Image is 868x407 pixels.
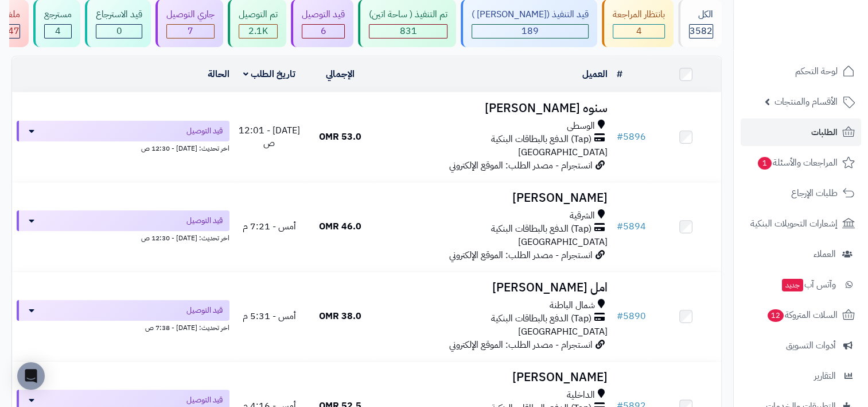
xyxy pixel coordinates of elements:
span: 831 [400,24,417,38]
div: 831 [369,25,447,38]
span: [DATE] - 12:01 ص [239,124,300,151]
a: المراجعات والأسئلة1 [741,149,861,176]
div: 447 [2,25,20,38]
div: اخر تحديث: [DATE] - 7:38 ص [17,321,229,333]
a: # [616,67,622,81]
span: قيد التوصيل [186,394,223,406]
h3: امل [PERSON_NAME] [380,281,608,294]
span: 12 [768,309,784,322]
span: الشرقية [569,209,594,222]
span: شمال الباطنة [549,299,594,312]
span: 1 [758,157,772,170]
span: # [616,309,622,323]
span: [GEOGRAPHIC_DATA] [517,325,607,339]
span: 3582 [690,24,713,38]
span: (Tap) الدفع بالبطاقات البنكية [491,133,591,146]
div: 4 [45,25,71,38]
span: التقارير [814,368,836,384]
div: ملغي [2,8,20,21]
div: مسترجع [44,8,72,21]
div: اخر تحديث: [DATE] - 12:30 ص [17,231,229,243]
a: العميل [582,67,607,81]
span: [GEOGRAPHIC_DATA] [517,145,607,159]
span: أدوات التسويق [786,337,836,354]
div: قيد التنفيذ ([PERSON_NAME] ) [472,8,589,21]
span: 38.0 OMR [319,309,361,323]
span: 447 [2,24,20,38]
a: الإجمالي [326,67,355,81]
span: الوسطى [566,120,594,133]
a: التقارير [741,362,861,390]
span: انستجرام - مصدر الطلب: الموقع الإلكتروني [449,338,592,352]
div: قيد الاسترجاع [96,8,142,21]
span: 4 [55,24,61,38]
h3: سنوه [PERSON_NAME] [380,102,608,115]
div: 4 [613,25,664,38]
span: أمس - 5:31 م [243,309,296,323]
span: إشعارات التحويلات البنكية [750,216,838,232]
span: قيد التوصيل [186,125,223,137]
span: أمس - 7:21 م [243,220,296,233]
a: #5894 [616,220,645,233]
div: 7 [167,25,214,38]
a: وآتس آبجديد [741,271,861,298]
span: الطلبات [811,124,838,140]
a: أدوات التسويق [741,332,861,359]
span: 189 [521,24,539,38]
span: 4 [636,24,642,38]
div: جاري التوصيل [166,8,215,21]
span: قيد التوصيل [186,215,223,226]
div: تم التنفيذ ( ساحة اتين) [369,8,447,21]
a: العملاء [741,240,861,268]
a: الطلبات [741,118,861,146]
span: 2.1K [248,24,268,38]
div: Open Intercom Messenger [17,362,45,390]
span: 7 [188,24,193,38]
a: طلبات الإرجاع [741,179,861,207]
span: المراجعات والأسئلة [757,155,838,171]
h3: [PERSON_NAME] [380,371,608,384]
span: السلات المتروكة [766,307,838,323]
div: 189 [472,25,588,38]
h3: [PERSON_NAME] [380,191,608,205]
span: # [616,220,622,233]
div: تم التوصيل [239,8,278,21]
span: الداخلية [566,389,594,402]
span: انستجرام - مصدر الطلب: الموقع الإلكتروني [449,248,592,262]
div: 6 [302,25,344,38]
span: وآتس آب [781,277,836,293]
div: قيد التوصيل [302,8,345,21]
a: السلات المتروكة12 [741,301,861,329]
span: 53.0 OMR [319,130,361,144]
a: تاريخ الطلب [243,67,295,81]
span: جديد [782,279,803,291]
a: #5896 [616,130,645,144]
div: اخر تحديث: [DATE] - 12:30 ص [17,141,229,153]
div: بانتظار المراجعة [613,8,665,21]
span: 0 [116,24,122,38]
div: الكل [689,8,713,21]
span: (Tap) الدفع بالبطاقات البنكية [491,312,591,325]
span: لوحة التحكم [795,63,838,79]
span: (Tap) الدفع بالبطاقات البنكية [491,222,591,236]
a: الحالة [208,67,229,81]
a: إشعارات التحويلات البنكية [741,210,861,237]
a: لوحة التحكم [741,57,861,85]
span: 6 [321,24,326,38]
a: #5890 [616,309,645,323]
span: # [616,130,622,144]
span: 46.0 OMR [319,220,361,233]
span: انستجرام - مصدر الطلب: الموقع الإلكتروني [449,159,592,172]
div: 0 [96,25,142,38]
span: طلبات الإرجاع [791,185,838,201]
span: الأقسام والمنتجات [774,94,838,110]
span: العملاء [813,246,836,262]
span: قيد التوصيل [186,305,223,316]
span: [GEOGRAPHIC_DATA] [517,235,607,249]
div: 2094 [239,25,277,38]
